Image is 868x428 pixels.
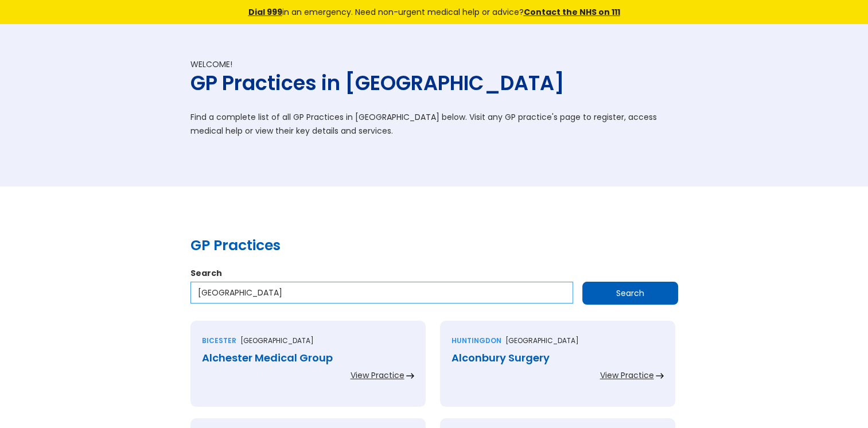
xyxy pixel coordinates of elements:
[240,335,314,347] p: [GEOGRAPHIC_DATA]
[440,321,675,418] a: Huntingdon[GEOGRAPHIC_DATA]Alconbury SurgeryView Practice
[582,282,678,305] input: Search
[505,335,579,347] p: [GEOGRAPHIC_DATA]
[190,235,678,256] h2: GP Practices
[248,6,282,18] a: Dial 999
[190,282,573,304] input: Enter a practice name…
[190,267,678,279] label: Search
[524,6,620,18] a: Contact the NHS on 111
[190,70,678,96] h1: GP Practices in [GEOGRAPHIC_DATA]
[190,321,426,418] a: Bicester[GEOGRAPHIC_DATA]Alchester Medical GroupView Practice
[451,352,664,364] div: Alconbury Surgery
[600,369,654,381] div: View Practice
[190,110,678,138] p: Find a complete list of all GP Practices in [GEOGRAPHIC_DATA] below. Visit any GP practice's page...
[351,369,404,381] div: View Practice
[170,6,698,18] div: in an emergency. Need non-urgent medical help or advice?
[202,335,236,347] div: Bicester
[190,59,678,70] div: Welcome!
[451,335,501,347] div: Huntingdon
[202,352,414,364] div: Alchester Medical Group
